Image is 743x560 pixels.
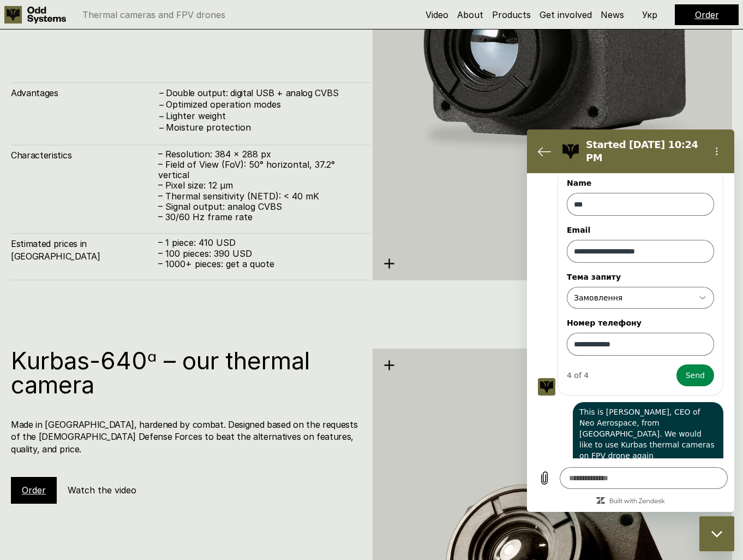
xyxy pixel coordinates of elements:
h4: Advantages [11,87,158,99]
h1: Kurbas-640ᵅ – our thermal camera [11,349,359,397]
h4: – [159,122,164,134]
a: Order [22,485,46,496]
p: – 1 piece: 410 USD – 100 pieces: 390 USD – 1000+ pieces: get a quote [158,238,359,269]
h4: Estimated prices in [GEOGRAPHIC_DATA] [11,238,158,262]
h4: – [159,86,164,98]
a: Video [426,9,448,20]
p: – Field of View (FoV): 50° horizontal, 37.2° vertical [158,160,359,180]
h4: – [159,110,164,122]
iframe: Button to launch messaging window, conversation in progress [699,516,734,551]
p: – Resolution: 384 x 288 px [158,149,359,160]
h4: – [159,99,164,111]
a: News [601,9,624,20]
iframe: Messaging window [527,129,734,512]
a: Get involved [540,9,592,20]
p: Optimized operation modes [166,99,359,110]
a: About [457,9,483,20]
a: Order [695,9,719,20]
p: – 30/60 Hz frame rate [158,212,359,222]
a: Products [492,9,531,20]
p: Укр [642,10,657,19]
p: Lighter weight [166,111,359,121]
p: – Thermal sensitivity (NETD): < 40 mK [158,191,359,202]
p: – Pixel size: 12 µm [158,180,359,191]
h5: Watch the video [68,484,136,496]
p: – Signal output: analog CVBS [158,202,359,212]
h4: Characteristics [11,149,158,161]
p: Thermal cameras and FPV drones [82,10,225,19]
p: Moisture protection [166,122,359,133]
h4: Made in [GEOGRAPHIC_DATA], hardened by combat. Designed based on the requests of the [DEMOGRAPHIC... [11,418,359,455]
h4: Double output: digital USB + analog CVBS [166,87,359,99]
